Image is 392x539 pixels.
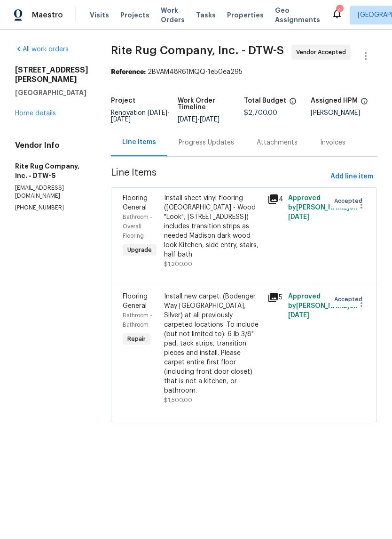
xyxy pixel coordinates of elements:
span: Bathroom - Overall Flooring [123,214,152,239]
div: Attachments [257,138,298,147]
span: Renovation [111,110,170,123]
span: Approved by [PERSON_NAME] on [288,195,358,220]
div: 4 [267,193,282,205]
span: The total cost of line items that have been proposed by Opendoor. This sum includes line items th... [289,97,297,110]
h5: Rite Rug Company, Inc. - DTW-S [15,161,88,180]
p: [EMAIL_ADDRESS][DOMAIN_NAME] [15,184,88,200]
span: Line Items [111,168,327,185]
span: Tasks [196,12,216,18]
h5: Project [111,97,135,104]
div: 5 [267,292,282,303]
span: Visits [90,10,109,20]
div: Install new carpet. (Bodenger Way [GEOGRAPHIC_DATA], Silver) at all previously carpeted locations... [164,292,262,395]
span: $2,700.00 [244,110,277,116]
b: Reference: [111,69,146,75]
button: Add line item [327,168,377,185]
span: [DATE] [288,312,309,319]
span: Approved by [PERSON_NAME] on [288,293,358,319]
div: Progress Updates [179,138,234,147]
span: $1,500.00 [164,397,192,403]
h4: Vendor Info [15,141,88,150]
span: Accepted [334,295,366,304]
span: Projects [120,10,149,20]
span: Vendor Accepted [296,48,350,57]
span: $1,200.00 [164,261,192,267]
a: All work orders [15,46,69,53]
h5: Total Budget [244,97,286,104]
div: 4 [336,6,343,15]
div: Line Items [122,137,156,147]
h5: Assigned HPM [311,97,358,104]
span: [DATE] [178,116,197,123]
span: Flooring General [123,293,148,309]
span: Maestro [32,10,63,20]
span: [DATE] [148,110,167,116]
a: Home details [15,110,56,117]
span: Properties [227,10,264,20]
span: [DATE] [288,214,309,220]
span: - [178,116,220,123]
span: Accepted [334,196,366,206]
h5: Work Order Timeline [178,97,244,111]
h5: [GEOGRAPHIC_DATA] [15,88,88,97]
span: Rite Rug Company, Inc. - DTW-S [111,45,284,56]
div: Install sheet vinyl flooring ([GEOGRAPHIC_DATA] - Wood "Look", [STREET_ADDRESS]) includes transit... [164,193,262,259]
p: [PHONE_NUMBER] [15,204,88,212]
div: 2BVAM48R61MQQ-1e50ea295 [111,67,377,77]
div: [PERSON_NAME] [311,110,377,116]
span: Geo Assignments [275,6,320,24]
div: Invoices [320,138,345,147]
span: - [111,110,170,123]
span: Upgrade [124,245,156,255]
span: Repair [124,334,149,344]
span: Add line item [330,171,373,183]
span: The hpm assigned to this work order. [361,97,368,110]
span: Bathroom - Bathroom [123,313,152,328]
span: [DATE] [200,116,220,123]
h2: [STREET_ADDRESS][PERSON_NAME] [15,65,88,84]
span: Flooring General [123,195,148,211]
span: [DATE] [111,116,131,123]
span: Work Orders [161,6,185,24]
